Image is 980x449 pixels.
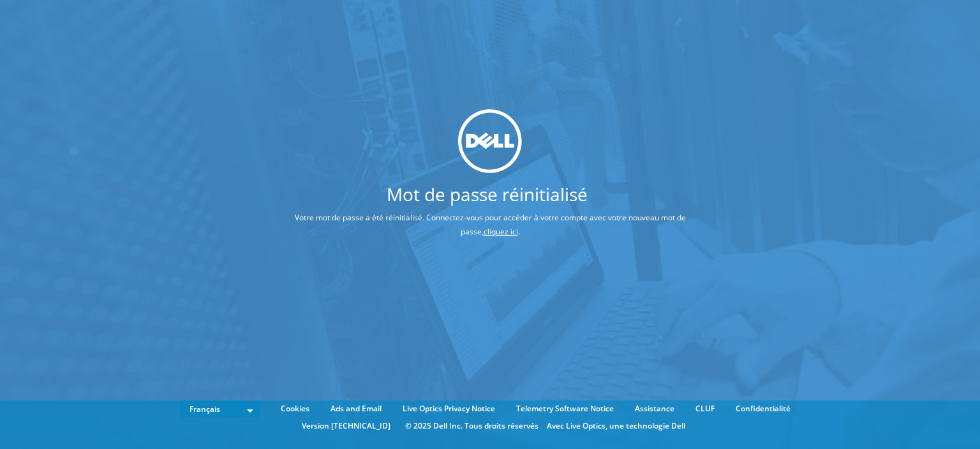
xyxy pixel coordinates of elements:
li: Avec Live Optics, une technologie Dell [547,419,685,433]
a: Confidentialité [726,402,800,416]
a: CLUF [686,402,724,416]
a: cliquez ici [484,226,518,237]
h1: Mot de passe réinitialisé [245,185,729,203]
a: Ads and Email [321,402,391,416]
a: Assistance [625,402,684,416]
a: Cookies [271,402,319,416]
a: Live Optics Privacy Notice [393,402,505,416]
li: © 2025 Dell Inc. Tous droits réservés [399,419,545,433]
img: dell_svg_logo.svg [458,109,522,173]
a: Telemetry Software Notice [507,402,623,416]
p: Votre mot de passe a été réinitialisé. Connectez-vous pour accéder à votre compte avec votre nouv... [245,211,735,239]
li: Version [TECHNICAL_ID] [295,419,397,433]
